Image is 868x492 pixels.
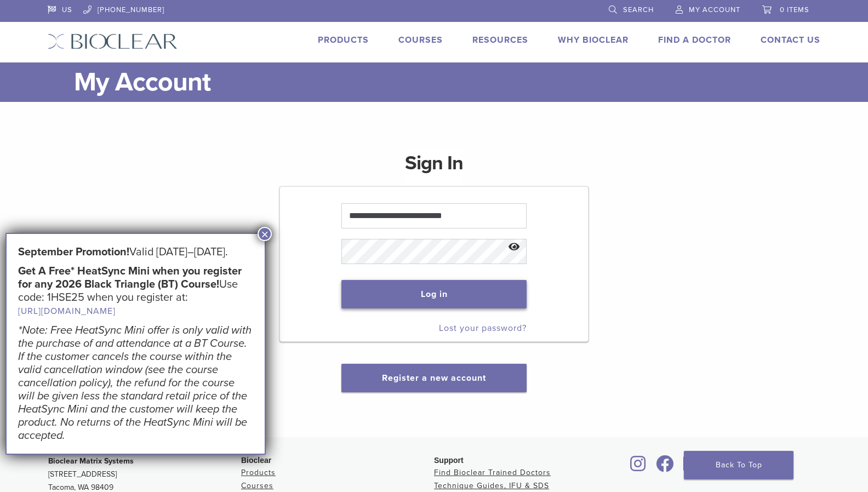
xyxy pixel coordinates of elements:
[558,35,629,45] a: Why Bioclear
[502,233,526,261] button: Show password
[241,456,271,465] span: Bioclear
[398,35,443,45] a: Courses
[48,33,178,49] img: Bioclear
[18,245,253,259] h5: Valid [DATE]–[DATE].
[341,280,526,308] button: Log in
[684,451,793,479] a: Back To Top
[627,462,650,473] a: Bioclear
[18,265,253,318] h5: Use code: 1HSE25 when you register at:
[18,265,242,291] strong: Get A Free* HeatSync Mini when you register for any 2026 Black Triangle (BT) Course!
[434,468,551,477] a: Find Bioclear Trained Doctors
[258,227,272,241] button: Close
[18,245,129,259] strong: September Promotion!
[18,324,252,442] em: *Note: Free HeatSync Mini offer is only valid with the purchase of and attendance at a BT Course....
[241,468,276,477] a: Products
[318,35,369,45] a: Products
[434,481,549,490] a: Technique Guides, IFU & SDS
[658,35,731,45] a: Find A Doctor
[434,456,464,465] span: Support
[341,364,527,392] button: Register a new account
[472,35,528,45] a: Resources
[74,62,820,102] h1: My Account
[679,462,703,473] a: Bioclear
[761,35,820,45] a: Contact Us
[439,323,527,334] a: Lost your password?
[780,5,809,14] span: 0 items
[405,150,463,185] h1: Sign In
[18,306,116,317] a: [URL][DOMAIN_NAME]
[652,462,677,473] a: Bioclear
[689,5,740,14] span: My Account
[48,456,134,466] strong: Bioclear Matrix Systems
[623,5,654,14] span: Search
[241,481,273,490] a: Courses
[382,373,486,384] a: Register a new account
